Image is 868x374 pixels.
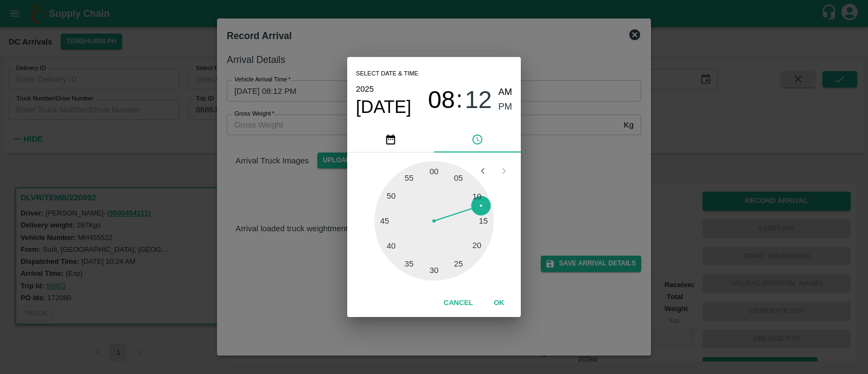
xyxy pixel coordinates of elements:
button: PM [499,100,513,115]
button: [DATE] [356,96,411,118]
button: 08 [428,85,455,114]
span: Select date & time [356,66,418,82]
button: AM [499,85,513,100]
button: pick time [434,126,521,153]
button: 2025 [356,82,374,96]
button: Cancel [439,294,477,313]
button: OK [482,294,516,313]
button: 12 [465,85,492,114]
button: pick date [347,126,434,153]
button: Open previous view [473,161,493,181]
span: 12 [465,86,492,114]
span: 08 [428,86,455,114]
span: : [456,85,463,114]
